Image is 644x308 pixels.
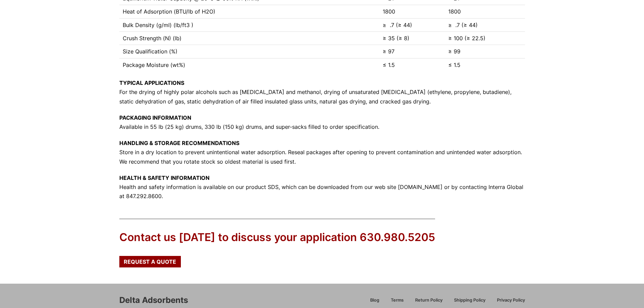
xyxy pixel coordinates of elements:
[497,298,525,303] span: Privacy Policy
[119,18,380,31] td: Bulk Density (g/ml) (lb/ft3 )
[379,18,445,31] td: ≥ .7 (≥ 44)
[391,298,404,303] span: Terms
[119,174,210,181] strong: HEALTH & SAFETY INFORMATION
[379,32,445,45] td: ≥ 35 (≥ 8)
[119,139,525,166] p: Store in a dry location to prevent unintentional water adsorption. Reseal packages after opening ...
[445,5,525,18] td: 1800
[445,58,525,71] td: ≤ 1.5
[445,18,525,31] td: ≥ .7 (≥ 44)
[445,45,525,58] td: ≥ 99
[119,294,188,306] div: Delta Adsorbents
[119,114,191,121] strong: PACKAGING INFORMATION
[119,256,181,267] a: Request a Quote
[124,259,176,264] span: Request a Quote
[119,32,380,45] td: Crush Strength (N) (lb)
[379,5,445,18] td: 1800
[119,140,239,146] strong: HANDLING & STORAGE RECOMMENDATIONS
[119,5,380,18] td: Heat of Adsorption (BTU/lb of H2O)
[415,298,443,303] span: Return Policy
[370,298,379,303] span: Blog
[119,45,380,58] td: Size Qualification (%)
[119,173,525,201] p: Health and safety information is available on our product SDS, which can be downloaded from our w...
[454,298,485,303] span: Shipping Policy
[119,113,525,132] p: Available in 55 lb (25 kg) drums, 330 lb (150 kg) drums, and super-sacks filled to order specific...
[119,58,380,71] td: Package Moisture (wt%)
[445,32,525,45] td: ≥ 100 (≥ 22.5)
[379,45,445,58] td: ≥ 97
[119,79,184,86] strong: TYPICAL APPLICATIONS
[119,230,435,245] div: Contact us [DATE] to discuss your application 630.980.5205
[119,78,525,106] p: For the drying of highly polar alcohols such as [MEDICAL_DATA] and methanol, drying of unsaturate...
[379,58,445,71] td: ≤ 1.5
